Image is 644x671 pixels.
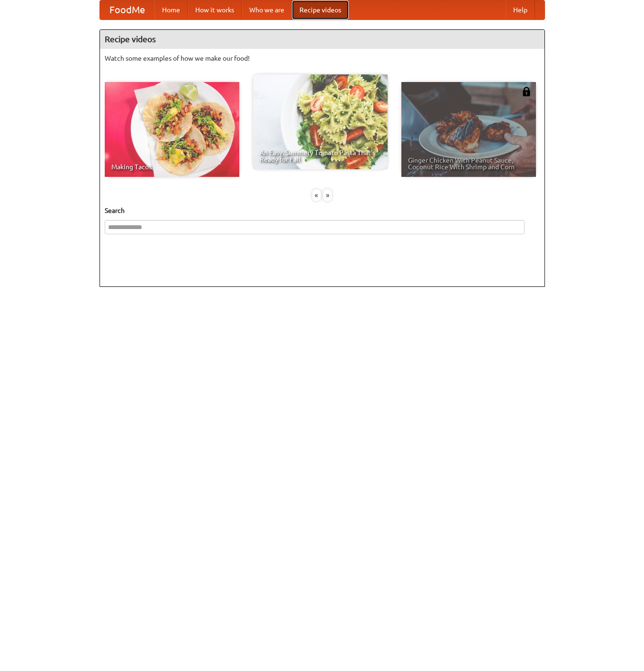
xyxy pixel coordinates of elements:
span: Making Tacos [111,164,233,170]
div: » [323,189,332,201]
a: Help [506,0,535,19]
h4: Recipe videos [100,30,544,49]
a: FoodMe [100,0,154,19]
div: « [312,189,321,201]
a: An Easy, Summery Tomato Pasta That's Ready for Fall [253,74,388,169]
a: Making Tacos [105,82,239,177]
a: Recipe videos [292,0,349,19]
span: An Easy, Summery Tomato Pasta That's Ready for Fall [260,149,381,163]
a: How it works [188,0,242,19]
p: Watch some examples of how we make our food! [105,54,540,63]
a: Home [154,0,188,19]
img: 483408.png [522,87,531,96]
h5: Search [105,206,540,215]
a: Who we are [242,0,292,19]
